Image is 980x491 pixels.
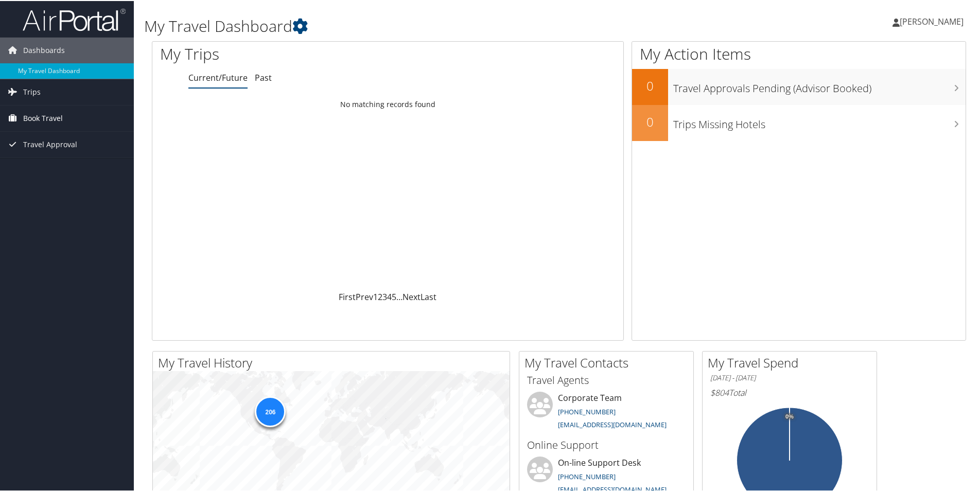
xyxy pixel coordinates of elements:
[23,131,77,156] span: Travel Approval
[527,372,686,387] h3: Travel Agents
[673,111,966,131] h3: Trips Missing Hotels
[144,14,697,36] h1: My Travel Dashboard
[522,391,691,433] li: Corporate Team
[255,395,286,426] div: 206
[23,104,63,130] span: Book Travel
[152,94,623,113] td: No matching records found
[158,353,510,371] h2: My Travel History
[710,386,729,397] span: $804
[188,71,248,82] a: Current/Future
[558,471,616,480] a: [PHONE_NUMBER]
[524,353,693,371] h2: My Travel Contacts
[632,76,668,94] h2: 0
[785,413,794,419] tspan: 0%
[632,112,668,130] h2: 0
[708,353,877,371] h2: My Travel Spend
[632,68,966,104] a: 0Travel Approvals Pending (Advisor Booked)
[632,104,966,140] a: 0Trips Missing Hotels
[23,7,126,31] img: airportal-logo.png
[378,290,382,302] a: 2
[673,75,966,95] h3: Travel Approvals Pending (Advisor Booked)
[421,290,436,302] a: Last
[160,42,419,64] h1: My Trips
[527,437,686,451] h3: Online Support
[892,5,974,36] a: [PERSON_NAME]
[339,290,356,302] a: First
[558,419,667,428] a: [EMAIL_ADDRESS][DOMAIN_NAME]
[255,71,272,82] a: Past
[382,290,387,302] a: 3
[23,78,41,104] span: Trips
[558,406,616,415] a: [PHONE_NUMBER]
[396,290,402,302] span: …
[402,290,421,302] a: Next
[373,290,378,302] a: 1
[387,290,392,302] a: 4
[23,37,65,62] span: Dashboards
[900,15,964,26] span: [PERSON_NAME]
[710,386,869,397] h6: Total
[710,372,869,382] h6: [DATE] - [DATE]
[632,42,966,64] h1: My Action Items
[356,290,373,302] a: Prev
[392,290,396,302] a: 5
